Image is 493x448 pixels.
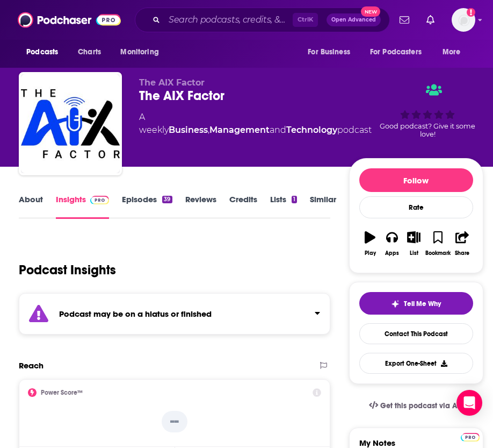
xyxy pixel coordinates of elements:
div: Play [365,250,376,257]
div: A weekly podcast [139,111,372,137]
input: Search podcasts, credits, & more... [164,11,293,29]
button: Show profile menu [452,8,475,32]
h2: Power Score™ [41,389,83,396]
img: Podchaser - Follow, Share and Rate Podcasts [18,10,121,30]
h1: Podcast Insights [19,262,116,278]
span: Podcasts [26,45,58,60]
button: open menu [435,42,474,62]
strong: Podcast may be on a hiatus or finished [59,309,212,319]
span: Open Advanced [331,17,376,23]
span: New [361,6,380,17]
img: Podchaser Pro [90,196,109,204]
img: User Profile [452,8,475,32]
section: Click to expand status details [19,293,330,335]
div: List [410,250,418,257]
button: Export One-Sheet [359,353,473,374]
a: About [19,194,43,219]
a: Show notifications dropdown [395,11,414,29]
span: Good podcast? Give it some love! [380,122,475,138]
a: InsightsPodchaser Pro [56,194,109,219]
button: Bookmark [425,224,451,263]
a: Pro website [461,431,480,442]
div: Apps [385,250,399,257]
span: The AIX Factor [139,77,205,88]
button: tell me why sparkleTell Me Why [359,292,473,315]
span: Tell Me Why [404,300,441,308]
a: Management [209,125,270,135]
a: Credits [229,194,257,219]
span: Ctrl K [293,13,318,27]
div: Bookmark [425,250,451,257]
a: Similar [310,194,336,219]
button: Apps [381,224,403,263]
a: Charts [71,42,107,62]
div: Share [455,250,469,257]
a: Show notifications dropdown [422,11,439,29]
img: The AIX Factor [21,74,120,173]
span: Logged in as WE_Broadcast [452,8,475,32]
div: 39 [162,196,172,203]
button: open menu [363,42,437,62]
button: open menu [300,42,364,62]
button: Follow [359,168,473,192]
a: Contact This Podcast [359,323,473,344]
div: Rate [359,196,473,218]
button: List [403,224,425,263]
div: Search podcasts, credits, & more... [135,8,390,32]
span: Get this podcast via API [380,401,463,410]
img: Podchaser Pro [461,433,480,442]
span: More [443,45,461,60]
h2: Reach [19,360,44,371]
a: Technology [286,125,337,135]
p: -- [162,411,187,432]
a: Reviews [185,194,216,219]
span: For Business [308,45,350,60]
span: , [208,125,209,135]
button: Open AdvancedNew [327,13,381,26]
div: 1 [292,196,297,203]
a: Get this podcast via API [360,393,472,419]
a: Business [169,125,208,135]
span: Charts [78,45,101,60]
div: Good podcast? Give it some love! [372,77,483,144]
img: tell me why sparkle [391,300,400,308]
button: Play [359,224,381,263]
div: Open Intercom Messenger [456,390,482,416]
span: Monitoring [120,45,158,60]
span: and [270,125,286,135]
a: Lists1 [270,194,297,219]
span: For Podcasters [370,45,422,60]
button: open menu [113,42,172,62]
button: Share [451,224,473,263]
a: Episodes39 [122,194,172,219]
svg: Add a profile image [467,8,475,17]
button: open menu [19,42,72,62]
